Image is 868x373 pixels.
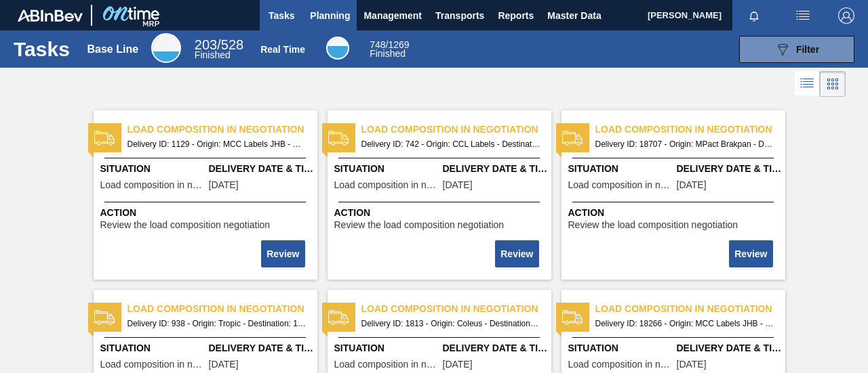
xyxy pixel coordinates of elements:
span: Delivery ID: 742 - Origin: CCL Labels - Destination: 1SD [361,137,540,152]
span: / 1269 [370,39,409,50]
span: 203 [195,37,217,52]
span: Load composition in negotiation [361,302,551,316]
span: 03/13/2023, [209,359,239,370]
img: TNhmsLtSVTkK8tSr43FrP2fwEKptu5GPRR3wAAAABJRU5ErkJggg== [18,9,83,22]
span: Planning [310,7,350,24]
span: Reports [498,7,534,24]
span: Action [100,206,314,220]
img: status [94,128,115,148]
div: Complete task: 2262641 [730,239,774,269]
div: Real Time [370,41,409,58]
span: Load composition in negotiation [568,180,673,190]
span: 748 [370,39,385,50]
span: 06/02/2023, [443,359,473,370]
span: Situation [334,341,439,355]
span: 01/27/2023, [443,180,473,190]
div: Real Time [326,37,349,60]
span: Load composition in negotiation [100,180,205,190]
span: Transports [435,7,484,24]
span: Load composition in negotiation [334,359,439,370]
span: Finished [195,49,231,60]
span: Delivery Date & Time [209,162,314,176]
span: Load composition in negotiation [334,180,439,190]
span: Management [363,7,422,24]
span: Action [334,206,548,220]
span: Delivery Date & Time [677,162,782,176]
div: Complete task: 2262639 [262,239,306,269]
span: Delivery Date & Time [677,341,782,355]
div: Card Vision [820,71,846,97]
div: Base Line [195,39,243,60]
span: Tasks [267,7,296,24]
img: status [562,128,583,148]
span: Load composition in negotiation [100,359,205,370]
div: List Vision [795,71,820,97]
span: Review the load composition negotiation [100,220,271,230]
img: userActions [795,7,811,24]
span: Action [568,206,782,220]
span: Finished [370,48,406,59]
span: Load composition in negotiation [361,123,551,137]
div: Complete task: 2262640 [496,239,540,269]
img: status [328,307,349,328]
span: Delivery ID: 18266 - Origin: MCC Labels JHB - Destination: 1SD [595,316,774,331]
img: Logout [838,7,854,24]
span: Load composition in negotiation [595,302,785,316]
span: Master Data [547,7,601,24]
span: Situation [334,162,439,176]
span: Load composition in negotiation [568,359,673,370]
span: Situation [100,341,205,355]
span: 03/31/2023, [209,180,239,190]
span: Delivery ID: 18707 - Origin: MPact Brakpan - Destination: 1SD [595,137,774,152]
button: Notifications [732,6,776,25]
img: status [94,307,115,328]
img: status [562,307,583,328]
span: Delivery ID: 1813 - Origin: Coleus - Destination: 1SD [361,316,540,331]
button: Filter [739,36,854,63]
div: Base Line [151,33,181,63]
img: status [328,128,349,148]
span: Review the load composition negotiation [334,220,505,230]
span: 09/05/2025, [677,180,707,190]
span: Delivery Date & Time [443,162,548,176]
span: Situation [568,162,673,176]
span: Delivery Date & Time [443,341,548,355]
div: Base Line [87,43,139,56]
span: Delivery ID: 938 - Origin: Tropic - Destination: 1SD [127,316,307,331]
span: Load composition in negotiation [595,123,785,137]
span: Delivery Date & Time [209,341,314,355]
span: 08/20/2025, [677,359,707,370]
div: Real Time [260,44,305,55]
span: Delivery ID: 1129 - Origin: MCC Labels JHB - Destination: 1SD [127,137,307,152]
button: Review [729,240,772,267]
button: Review [495,240,538,267]
span: Filter [796,44,819,55]
h1: Tasks [14,41,70,57]
span: Review the load composition negotiation [568,220,738,230]
span: Load composition in negotiation [127,123,317,137]
span: / 528 [195,37,243,52]
span: Situation [100,162,205,176]
span: Situation [568,341,673,355]
button: Review [261,240,304,267]
span: Load composition in negotiation [127,302,317,316]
